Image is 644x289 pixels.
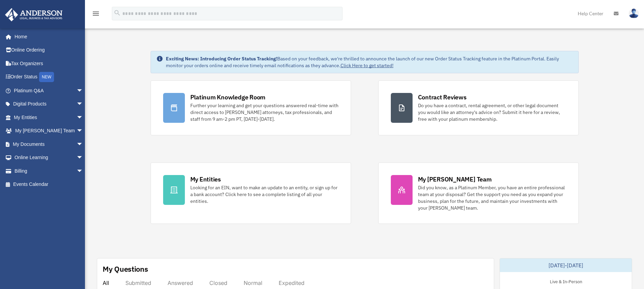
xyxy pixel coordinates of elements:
div: NEW [39,72,54,82]
a: Contract Reviews Do you have a contract, rental agreement, or other legal document you would like... [378,80,579,135]
a: Order StatusNEW [5,70,93,84]
a: My [PERSON_NAME] Team Did you know, as a Platinum Member, you have an entire professional team at... [378,162,579,224]
span: arrow_drop_down [76,111,90,124]
span: arrow_drop_down [76,97,90,111]
a: menu [92,12,100,18]
a: Digital Productsarrow_drop_down [5,97,93,111]
div: Based on your feedback, we're thrilled to announce the launch of our new Order Status Tracking fe... [166,55,573,69]
span: arrow_drop_down [76,151,90,165]
div: Looking for an EIN, want to make an update to an entity, or sign up for a bank account? Click her... [190,184,338,205]
a: Online Ordering [5,43,93,57]
div: Do you have a contract, rental agreement, or other legal document you would like an attorney's ad... [418,102,566,122]
a: Online Learningarrow_drop_down [5,151,93,165]
strong: Exciting News: Introducing Order Status Tracking! [166,56,277,62]
div: Contract Reviews [418,93,467,101]
div: [DATE]-[DATE] [500,258,632,272]
div: Platinum Knowledge Room [190,93,266,101]
i: menu [92,9,100,18]
a: Platinum Q&Aarrow_drop_down [5,84,93,97]
div: My Questions [103,264,148,274]
a: My Documentsarrow_drop_down [5,137,93,151]
a: Click Here to get started! [341,62,394,69]
a: Billingarrow_drop_down [5,164,93,178]
div: Answered [168,280,193,286]
div: Expedited [279,280,304,286]
i: search [114,9,121,17]
div: Live & In-Person [544,277,588,285]
a: My [PERSON_NAME] Teamarrow_drop_down [5,124,93,138]
div: Further your learning and get your questions answered real-time with direct access to [PERSON_NAM... [190,102,338,122]
img: Anderson Advisors Platinum Portal [3,8,65,21]
a: My Entitiesarrow_drop_down [5,111,93,124]
span: arrow_drop_down [76,137,90,151]
div: Submitted [125,280,151,286]
span: arrow_drop_down [76,164,90,178]
img: User Pic [629,8,639,18]
div: Did you know, as a Platinum Member, you have an entire professional team at your disposal? Get th... [418,184,566,211]
a: Events Calendar [5,178,93,191]
div: My [PERSON_NAME] Team [418,175,492,184]
a: Tax Organizers [5,57,93,70]
a: Home [5,30,90,43]
div: Normal [244,280,262,286]
div: Closed [209,280,227,286]
div: All [103,280,109,286]
span: arrow_drop_down [76,84,90,98]
a: My Entities Looking for an EIN, want to make an update to an entity, or sign up for a bank accoun... [151,162,351,224]
a: Platinum Knowledge Room Further your learning and get your questions answered real-time with dire... [151,80,351,135]
span: arrow_drop_down [76,124,90,138]
div: My Entities [190,175,221,184]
